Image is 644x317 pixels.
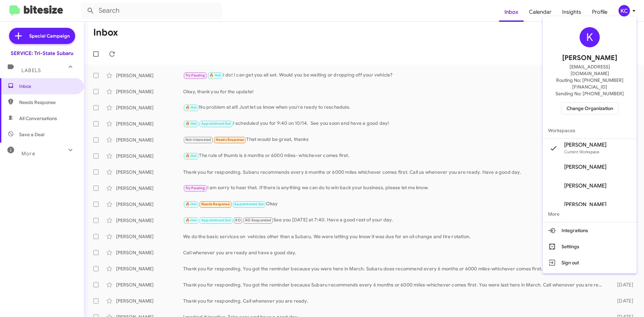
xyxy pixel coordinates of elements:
span: Current Workspace [564,149,599,154]
span: [PERSON_NAME] [564,142,606,148]
button: Integrations [543,222,637,239]
span: [PERSON_NAME] [564,182,606,189]
button: Change Organization [561,102,619,114]
button: Sign out [543,255,637,271]
div: K [580,27,600,47]
span: [PERSON_NAME] [564,164,606,170]
span: Routing No: [PHONE_NUMBER][FINANCIAL_ID] [551,77,629,90]
span: [PERSON_NAME] [562,53,617,63]
span: More [543,206,637,222]
span: Sending No: [PHONE_NUMBER] [555,90,624,97]
span: Change Organization [567,103,613,114]
span: Workspaces [543,122,637,139]
span: [EMAIL_ADDRESS][DOMAIN_NAME] [551,63,629,77]
span: [PERSON_NAME] [564,201,606,208]
button: Settings [543,239,637,255]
